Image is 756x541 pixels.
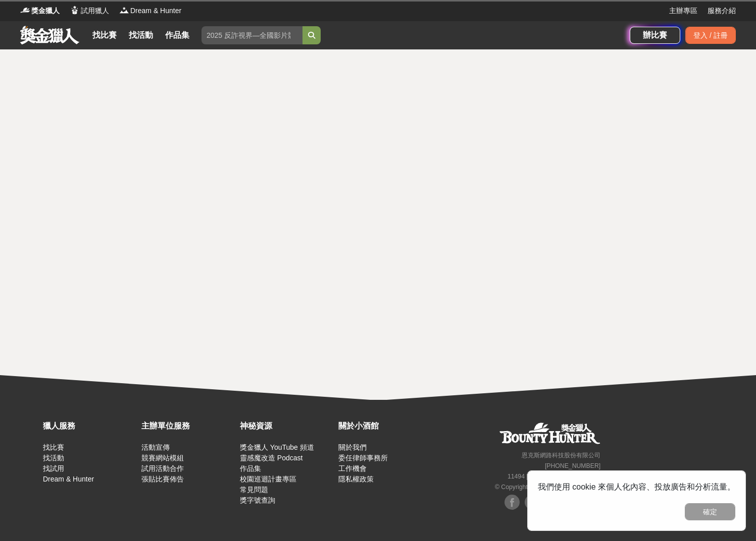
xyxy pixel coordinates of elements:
[161,28,193,42] a: 作品集
[669,6,697,16] a: 主辦專區
[538,483,735,491] span: 我們使用 cookie 來個人化內容、投放廣告和分析流量。
[508,473,600,480] small: 11494 [STREET_ADDRESS] 3 樓
[88,28,121,42] a: 找比賽
[338,464,367,472] a: 工作機會
[240,443,314,451] a: 獎金獵人 YouTube 頻道
[495,484,600,491] small: © Copyright 2025 . All Rights Reserved.
[81,6,109,16] span: 試用獵人
[525,495,540,510] img: Facebook
[141,420,235,432] div: 主辦單位服務
[708,6,736,16] a: 服務介紹
[43,454,64,462] a: 找活動
[20,6,60,16] a: Logo獎金獵人
[43,420,136,432] div: 獵人服務
[43,475,94,483] a: Dream & Hunter
[141,443,170,451] a: 活動宣傳
[240,475,296,483] a: 校園巡迴計畫專區
[240,420,333,432] div: 神秘資源
[43,464,64,472] a: 找試用
[141,464,184,472] a: 試用活動合作
[522,452,600,459] small: 恩克斯網路科技股份有限公司
[31,6,60,16] span: 獎金獵人
[505,495,520,510] img: Facebook
[545,462,600,469] small: [PHONE_NUMBER]
[141,454,184,462] a: 競賽網站模組
[630,27,680,44] a: 辦比賽
[201,26,303,44] input: 2025 反詐視界—全國影片競賽
[43,443,64,451] a: 找比賽
[685,503,735,520] button: 確定
[125,28,157,42] a: 找活動
[338,420,432,432] div: 關於小酒館
[240,496,275,504] a: 獎字號查詢
[70,5,80,15] img: Logo
[685,27,736,44] div: 登入 / 註冊
[338,475,374,483] a: 隱私權政策
[338,454,388,462] a: 委任律師事務所
[240,454,303,462] a: 靈感魔改造 Podcast
[20,5,30,15] img: Logo
[119,6,181,16] a: LogoDream & Hunter
[119,5,129,15] img: Logo
[70,6,109,16] a: Logo試用獵人
[240,464,261,472] a: 作品集
[240,486,268,494] a: 常見問題
[130,6,181,16] span: Dream & Hunter
[338,443,367,451] a: 關於我們
[141,475,184,483] a: 張貼比賽佈告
